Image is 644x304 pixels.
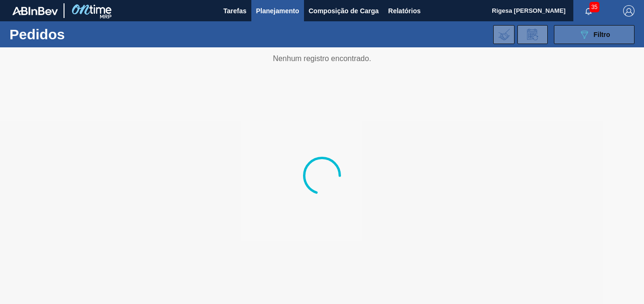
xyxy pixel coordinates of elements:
[623,5,635,17] img: Logout
[493,25,515,44] div: Importar Negociações dos Pedidos
[309,5,379,17] span: Composição de Carga
[554,25,635,44] button: Filtro
[388,5,421,17] span: Relatórios
[589,2,599,12] span: 35
[517,25,548,44] div: Solicitação de Revisão de Pedidos
[573,4,604,18] button: Notificações
[9,29,142,40] h1: Pedidos
[223,5,247,17] span: Tarefas
[256,5,299,17] span: Planejamento
[12,7,58,15] img: TNhmsLtSVTkK8tSr43FrP2fwEKptu5GPRR3wAAAABJRU5ErkJggg==
[594,31,610,38] span: Filtro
